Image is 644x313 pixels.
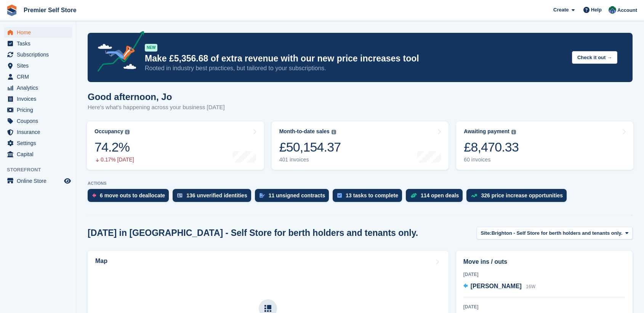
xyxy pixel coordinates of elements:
[4,116,72,126] a: menu
[466,189,570,206] a: 326 price increase opportunities
[279,156,341,163] div: 401 invoices
[421,192,459,198] div: 114 open deals
[471,283,522,289] span: [PERSON_NAME]
[4,138,72,148] a: menu
[145,64,566,73] p: Rooted in industry best practices, but tailored to your subscriptions.
[477,227,633,239] button: Site: Brighton - Self Store for berth holders and tenants only.
[471,194,477,197] img: price_increase_opportunities-93ffe204e8149a01c8c9dc8f82e8f89637d9d84a8eef4429ea346261dce0b2c0.svg
[17,94,62,104] span: Invoices
[333,189,406,206] a: 13 tasks to complete
[279,139,341,155] div: £50,154.37
[463,257,625,266] h2: Move ins / outs
[481,192,563,198] div: 326 price increase opportunities
[4,60,72,71] a: menu
[88,92,225,102] h1: Good afternoon, Jo
[591,6,602,14] span: Help
[264,305,271,312] img: map-icn-33ee37083ee616e46c38cad1a60f524a97daa1e2b2c8c0bc3eb3415660979fc1.svg
[255,189,333,206] a: 11 unsigned contracts
[145,44,157,52] div: NEW
[145,53,566,64] p: Make £5,356.68 of extra revenue with our new price increases tool
[63,176,72,186] a: Preview store
[17,38,62,49] span: Tasks
[17,105,62,115] span: Pricing
[87,121,264,170] a: Occupancy 74.2% 0.17% [DATE]
[88,181,633,186] p: ACTIONS
[410,193,417,198] img: deal-1b604bf984904fb50ccaf53a9ad4b4a5d6e5aea283cecdc64d6e3604feb123c2.svg
[17,138,62,148] span: Settings
[269,192,325,198] div: 11 unsigned contracts
[95,258,107,265] h2: Map
[4,127,72,137] a: menu
[572,51,617,64] button: Check it out →
[17,82,62,93] span: Analytics
[17,27,62,38] span: Home
[260,193,265,198] img: contract_signature_icon-13c848040528278c33f63329250d36e43548de30e8caae1d1a13099fd9432cc5.svg
[406,189,466,206] a: 114 open deals
[91,31,144,74] img: price-adjustments-announcement-icon-8257ccfd72463d97f412b2fc003d46551f7dbcb40ab6d574587a9cd5c0d94...
[173,189,255,206] a: 136 unverified identities
[6,5,18,16] img: stora-icon-8386f47178a22dfd0bd8f6a31ec36ba5ce8667c1dd55bd0f319d3a0aa187defe.svg
[511,130,516,134] img: icon-info-grey-7440780725fd019a000dd9b08b2336e03edf1995a4989e88bcd33f0948082b44.svg
[553,6,569,14] span: Create
[17,127,62,137] span: Insurance
[4,71,72,82] a: menu
[186,192,247,198] div: 136 unverified identities
[21,4,80,16] a: Premier Self Store
[609,6,616,14] img: Jo Granger
[337,193,342,198] img: task-75834270c22a3079a89374b754ae025e5fb1db73e45f91037f5363f120a921f8.svg
[7,166,76,174] span: Storefront
[456,121,633,170] a: Awaiting payment £8,470.33 60 invoices
[464,139,519,155] div: £8,470.33
[463,303,625,310] div: [DATE]
[4,149,72,160] a: menu
[177,193,183,198] img: verify_identity-adf6edd0f0f0b5bbfe63781bf79b02c33cf7c696d77639b501bdc392416b5a36.svg
[4,105,72,115] a: menu
[4,38,72,49] a: menu
[92,193,96,198] img: move_outs_to_deallocate_icon-f764333ba52eb49d3ac5e1228854f67142a1ed5810a6f6cc68b1a99e826820c5.svg
[4,27,72,38] a: menu
[4,176,72,186] a: menu
[17,149,62,160] span: Capital
[464,128,509,135] div: Awaiting payment
[95,139,134,155] div: 74.2%
[463,271,625,278] div: [DATE]
[617,6,637,14] span: Account
[17,49,62,60] span: Subscriptions
[95,156,134,163] div: 0.17% [DATE]
[346,192,398,198] div: 13 tasks to complete
[95,128,123,135] div: Occupancy
[100,192,165,198] div: 6 move outs to deallocate
[88,228,418,238] h2: [DATE] in [GEOGRAPHIC_DATA] - Self Store for berth holders and tenants only.
[332,130,336,134] img: icon-info-grey-7440780725fd019a000dd9b08b2336e03edf1995a4989e88bcd33f0948082b44.svg
[463,282,535,292] a: [PERSON_NAME] 16W
[4,94,72,104] a: menu
[481,229,492,237] span: Site:
[526,284,535,289] span: 16W
[88,189,173,206] a: 6 move outs to deallocate
[125,130,130,134] img: icon-info-grey-7440780725fd019a000dd9b08b2336e03edf1995a4989e88bcd33f0948082b44.svg
[17,176,62,186] span: Online Store
[88,103,225,112] p: Here's what's happening across your business [DATE]
[464,156,519,163] div: 60 invoices
[17,60,62,71] span: Sites
[4,82,72,93] a: menu
[492,229,623,237] span: Brighton - Self Store for berth holders and tenants only.
[279,128,330,135] div: Month-to-date sales
[17,71,62,82] span: CRM
[272,121,449,170] a: Month-to-date sales £50,154.37 401 invoices
[4,49,72,60] a: menu
[17,116,62,126] span: Coupons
